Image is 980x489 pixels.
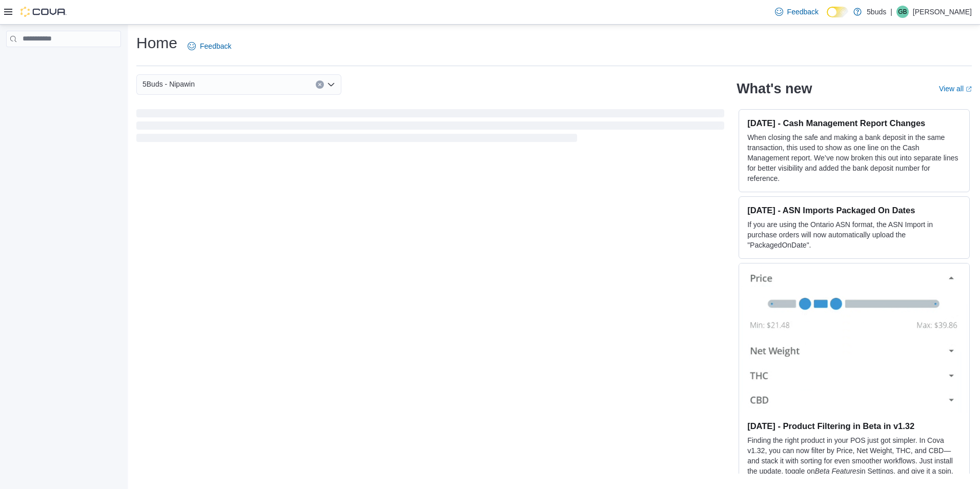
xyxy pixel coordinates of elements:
[737,80,812,97] h2: What's new
[939,85,972,93] a: View allExternal link
[747,132,961,184] p: When closing the safe and making a bank deposit in the same transaction, this used to show as one...
[966,86,972,92] svg: External link
[747,205,961,215] h3: [DATE] - ASN Imports Packaged On Dates
[327,80,335,89] button: Open list of options
[827,17,827,18] span: Dark Mode
[747,219,961,250] p: If you are using the Ontario ASN format, the ASN Import in purchase orders will now automatically...
[6,49,121,74] nav: Complex example
[21,7,67,17] img: Cova
[898,6,907,18] span: GB
[142,78,195,90] span: 5Buds - Nipawin
[136,33,177,53] h1: Home
[316,80,324,89] button: Clear input
[827,7,848,17] input: Dark Mode
[183,36,235,56] a: Feedback
[200,41,231,51] span: Feedback
[913,6,972,18] p: [PERSON_NAME]
[747,118,961,128] h3: [DATE] - Cash Management Report Changes
[896,6,909,18] div: Gabe Brad
[747,435,961,486] p: Finding the right product in your POS just got simpler. In Cova v1.32, you can now filter by Pric...
[136,111,724,144] span: Loading
[771,2,823,22] a: Feedback
[815,467,860,475] em: Beta Features
[787,7,819,17] span: Feedback
[867,6,886,18] p: 5buds
[747,421,961,431] h3: [DATE] - Product Filtering in Beta in v1.32
[890,6,892,18] p: |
